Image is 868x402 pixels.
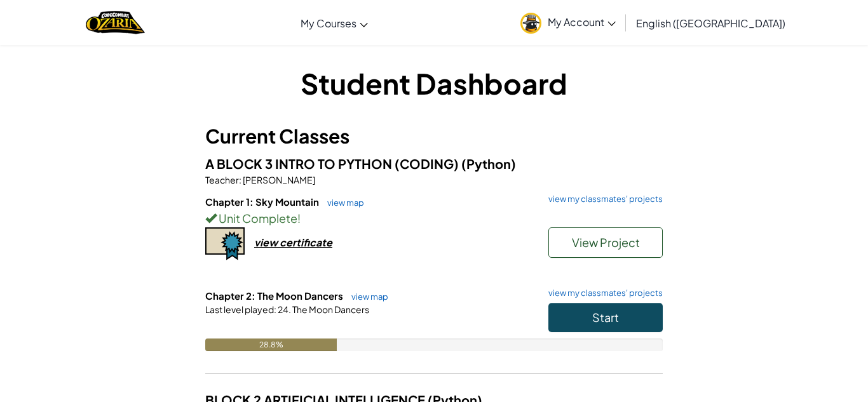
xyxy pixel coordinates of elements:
a: My Account [514,3,622,43]
span: The Moon Dancers [291,304,369,315]
a: view map [321,198,364,208]
a: view my classmates' projects [542,289,663,297]
a: My Courses [294,6,374,40]
span: A BLOCK 3 INTRO TO PYTHON (CODING) [205,156,461,171]
span: [PERSON_NAME] [241,174,315,185]
a: English ([GEOGRAPHIC_DATA]) [630,6,792,40]
span: Unit Complete [217,211,297,225]
img: certificate-icon.png [205,227,245,260]
span: My Account [548,15,616,29]
img: Home [86,10,145,36]
span: 24. [276,304,291,315]
span: ! [297,211,301,225]
span: Chapter 1: Sky Mountain [205,196,321,208]
span: (Python) [461,156,516,171]
a: view certificate [205,236,332,249]
span: : [274,304,276,315]
a: Ozaria by CodeCombat logo [86,10,145,36]
span: Teacher [205,174,239,185]
button: View Project [548,227,663,258]
img: avatar [520,13,541,34]
span: View Project [572,235,640,250]
span: Chapter 2: The Moon Dancers [205,290,345,302]
span: My Courses [301,17,356,30]
span: English ([GEOGRAPHIC_DATA]) [636,17,785,30]
span: : [239,174,241,185]
div: view certificate [254,236,332,249]
h3: Current Classes [205,122,663,151]
a: view my classmates' projects [542,195,663,203]
span: Start [592,310,619,325]
button: Start [548,303,663,332]
a: view map [345,291,388,302]
span: Last level played [205,304,274,315]
div: 28.8% [205,338,337,351]
h1: Student Dashboard [205,64,663,103]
